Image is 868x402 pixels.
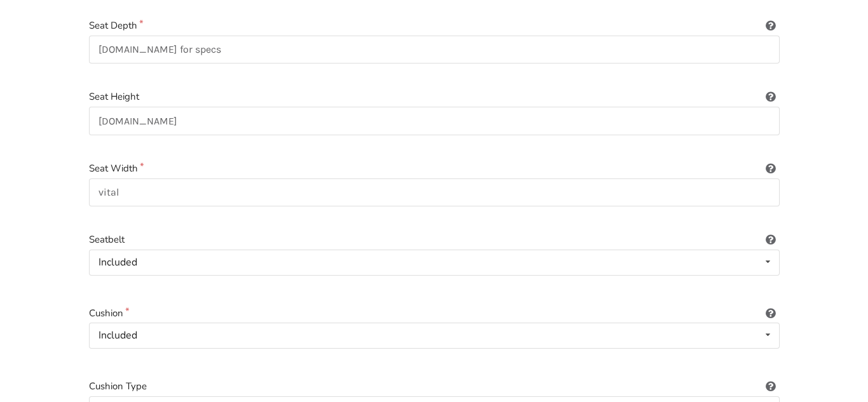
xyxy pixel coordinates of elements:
label: Seat Height [89,90,780,104]
label: Seatbelt [89,232,780,247]
label: Seat Width [89,161,780,176]
label: Seat Depth [89,18,780,33]
label: Cushion Type [89,379,780,394]
div: Included [98,330,137,340]
label: Cushion [89,306,780,321]
div: Included [98,257,137,267]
